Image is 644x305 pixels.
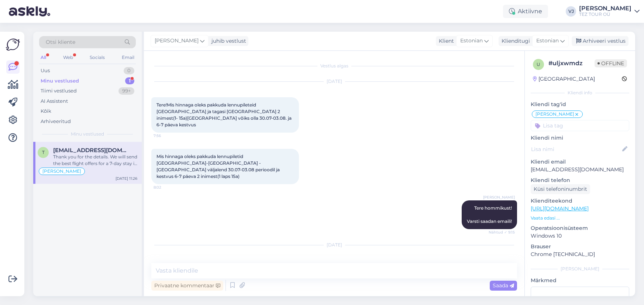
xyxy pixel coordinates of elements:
div: Klient [436,37,454,45]
p: Märkmed [531,277,629,284]
div: 0 [124,67,134,74]
div: TEZ TOUR OÜ [579,11,631,17]
p: Kliendi email [531,158,629,166]
span: [PERSON_NAME] [155,37,199,45]
div: [PERSON_NAME] [579,6,631,11]
p: Klienditeekond [531,197,629,205]
span: Nähtud ✓ 9:15 [487,229,515,235]
div: Privaatne kommentaar [151,281,223,291]
div: Minu vestlused [41,77,79,85]
span: Estonian [460,37,483,45]
div: Web [62,53,75,62]
div: [DATE] 11:26 [116,176,137,181]
input: Lisa tag [531,120,629,131]
div: Thank you for the details. We will send the best flight offers for a 7-day stay in [GEOGRAPHIC_DA... [53,154,137,167]
span: [PERSON_NAME] [42,169,81,173]
div: Uus [41,67,50,74]
span: Tere!Mis hinnaga oleks pakkuda lennupileteid [GEOGRAPHIC_DATA] ja tagasi [GEOGRAPHIC_DATA] 2 inim... [156,102,293,127]
p: Windows 10 [531,232,629,240]
div: Email [120,53,136,62]
span: Estonian [536,37,559,45]
span: 8:02 [154,185,181,190]
div: Aktiivne [503,5,548,18]
a: [URL][DOMAIN_NAME] [531,205,589,212]
div: Arhiveeritud [41,118,71,125]
div: [PERSON_NAME] [531,266,629,272]
p: Chrome [TECHNICAL_ID] [531,250,629,258]
div: juhib vestlust [209,37,246,45]
img: Askly Logo [6,38,20,52]
div: [DATE] [151,242,517,248]
p: Vaata edasi ... [531,215,629,221]
p: Kliendi telefon [531,176,629,184]
p: Operatsioonisüsteem [531,224,629,232]
div: Kõik [41,108,51,115]
span: [PERSON_NAME] [535,112,574,116]
div: All [39,53,48,62]
div: 99+ [118,87,134,95]
div: Küsi telefoninumbrit [531,184,590,194]
p: Brauser [531,243,629,250]
p: Kliendi nimi [531,134,629,142]
span: [PERSON_NAME] [483,194,515,200]
div: VJ [566,6,576,17]
div: Vestlus algas [151,63,517,69]
span: t [42,150,45,155]
div: 1 [125,77,134,85]
span: Offline [595,59,627,67]
div: Arhiveeri vestlus [572,36,628,46]
span: Mis hinnaga oleks pakkuda lennupiletid [GEOGRAPHIC_DATA]-[GEOGRAPHIC_DATA] -[GEOGRAPHIC_DATA] väl... [156,154,281,179]
input: Lisa nimi [531,145,621,153]
div: [GEOGRAPHIC_DATA] [533,75,595,83]
div: Klienditugi [499,37,530,45]
div: [DATE] [151,78,517,85]
span: u [537,62,540,67]
div: Kliendi info [531,90,629,96]
span: 7:56 [154,133,181,139]
span: tiiu.nomtak@gmail.com [53,147,130,154]
div: Socials [88,53,106,62]
div: # uljxwmdz [548,59,595,68]
p: [EMAIL_ADDRESS][DOMAIN_NAME] [531,166,629,173]
span: Tere hommikust! Varsti saadan emaili! [467,205,512,224]
p: Kliendi tag'id [531,101,629,108]
div: AI Assistent [41,98,68,105]
a: [PERSON_NAME]TEZ TOUR OÜ [579,6,640,17]
span: Saada [493,282,514,289]
span: Otsi kliente [46,38,75,46]
div: Tiimi vestlused [41,87,77,95]
span: Minu vestlused [71,131,104,137]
